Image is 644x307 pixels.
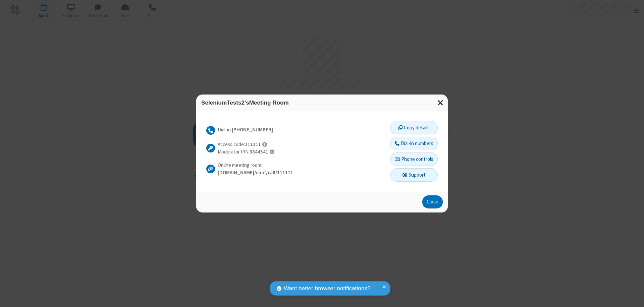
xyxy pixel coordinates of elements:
[218,162,293,169] p: Online meeting room:
[201,100,443,106] h3: SeleniumTests2's
[270,149,274,155] span: As the meeting organizer, entering this PIN gives you access to moderator and other administrativ...
[218,141,274,148] p: Access code:
[250,148,268,155] strong: 3844541
[245,141,261,147] strong: 111111
[390,137,438,150] button: Dial-in numbers
[390,121,438,134] button: Copy details
[390,152,438,166] button: Phone controls
[218,169,293,176] strong: [DOMAIN_NAME]/conf/call/111111
[218,126,273,134] p: Dial-in:
[232,126,273,133] strong: [PHONE_NUMBER]
[218,148,274,156] p: Moderator PIN:
[390,168,438,182] button: Support
[249,99,289,106] span: Meeting Room
[284,284,370,293] span: Want better browser notifications?
[422,195,443,209] button: Close
[262,142,267,147] span: Participants should use this access code to connect to the meeting.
